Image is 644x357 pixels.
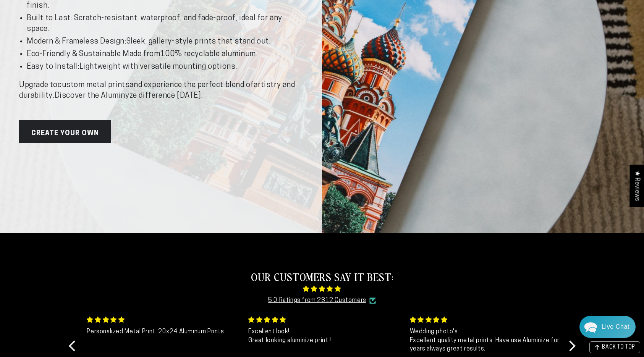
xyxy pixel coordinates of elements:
div: Chat widget toggle [579,316,636,338]
strong: Discover the Aluminyze difference [DATE]. [55,92,203,100]
strong: Modern & Frameless Design: [27,38,126,45]
div: 5 stars [87,315,239,325]
strong: Built to Last: [27,15,72,22]
p: Excellent quality metal prints. Have use Aluminize for years always great results. [410,336,562,354]
div: Contact Us Directly [602,316,629,338]
strong: 100% recyclable aluminum [160,50,256,58]
li: , ideal for any space. [27,13,303,34]
strong: custom metal prints [58,81,129,89]
div: Wedding photo's [410,328,562,336]
p: Great looking aluminize print ! [248,336,401,345]
span: 4.85 stars [80,283,565,295]
strong: artistry and durability [19,81,295,100]
span: BACK TO TOP [602,345,635,350]
div: 5 stars [248,315,401,325]
strong: Scratch-resistant, waterproof, and fade-proof [74,15,236,22]
strong: Easy to Install: [27,63,79,71]
p: Personalized Metal Print, 20x24 Aluminum Prints [87,328,239,336]
div: Excellent look! [248,328,401,336]
li: Made from . [27,49,303,60]
a: 5.0 Ratings from 2312 Customers [268,295,366,306]
div: 5 stars [410,315,562,325]
div: Click to open Judge.me floating reviews tab [629,165,644,207]
strong: Eco-Friendly & Sustainable: [27,50,123,58]
li: Lightweight with versatile mounting options. [27,61,303,72]
p: Upgrade to and experience the perfect blend of . [19,80,303,101]
li: Sleek, gallery-style prints that stand out. [27,36,303,47]
h2: OUR CUSTOMERS SAY IT BEST: [80,270,565,283]
a: Create Your Own [19,120,111,143]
